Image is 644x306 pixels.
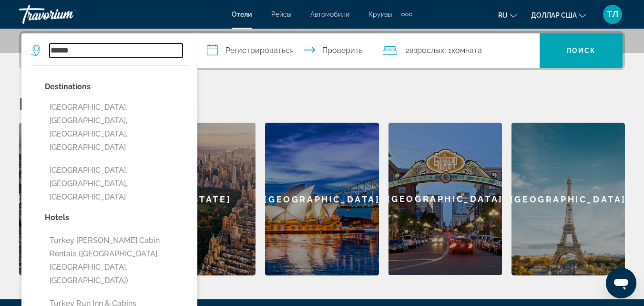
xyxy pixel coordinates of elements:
a: [GEOGRAPHIC_DATA] [511,123,625,275]
button: Путешественники: 2 взрослых, 0 детей [373,33,540,68]
button: [GEOGRAPHIC_DATA], [GEOGRAPHIC_DATA], [GEOGRAPHIC_DATA], [GEOGRAPHIC_DATA] [45,98,188,157]
font: доллар США [531,11,577,19]
a: [GEOGRAPHIC_DATA] [265,123,378,275]
p: Destinations [45,80,188,94]
font: 2 [406,46,409,55]
h2: Featured Destinations [19,94,625,113]
div: [GEOGRAPHIC_DATA] [388,123,502,275]
button: Изменить валюту [531,8,586,22]
a: [GEOGRAPHIC_DATA] [388,123,502,275]
iframe: Кнопка запуска окна обмена сообщениями [606,268,636,298]
a: Автомобили [310,11,349,18]
a: Круизы [368,11,392,18]
button: Даты заезда и выезда [197,33,373,68]
font: Поиск [566,47,596,54]
div: Виджет поиска [21,33,623,68]
button: [GEOGRAPHIC_DATA], [GEOGRAPHIC_DATA], [GEOGRAPHIC_DATA] [45,161,188,206]
p: Hotels [45,211,188,224]
font: комната [451,46,482,55]
font: взрослых [409,46,444,55]
button: Turkey [PERSON_NAME] Cabin Rentals ([GEOGRAPHIC_DATA], [GEOGRAPHIC_DATA], [GEOGRAPHIC_DATA]) [45,232,188,290]
a: [GEOGRAPHIC_DATA] [19,123,133,275]
button: Дополнительные элементы навигации [401,7,412,22]
button: Меню пользователя [600,4,625,24]
font: , 1 [444,46,451,55]
a: Отели [232,11,252,18]
button: Поиск [540,33,623,68]
button: Изменить язык [498,8,517,22]
a: [US_STATE] [142,123,256,275]
font: ТЛ [607,9,618,19]
a: Рейсы [271,11,291,18]
a: Травориум [19,2,114,27]
font: ru [498,11,508,19]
